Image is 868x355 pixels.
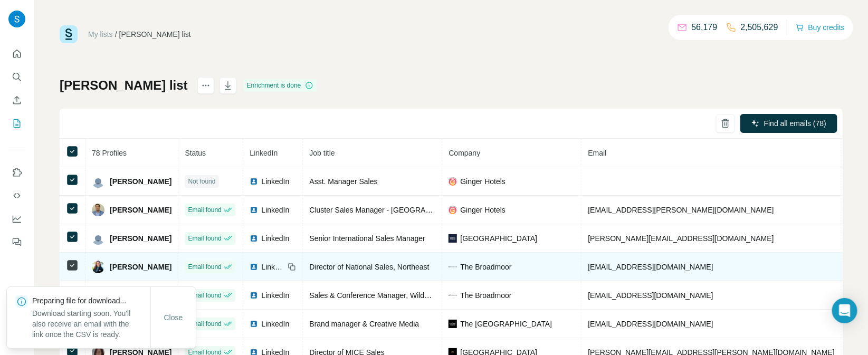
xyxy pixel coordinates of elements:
img: Avatar [8,11,25,27]
li: / [115,29,117,40]
span: [PERSON_NAME][EMAIL_ADDRESS][DOMAIN_NAME] [588,234,774,243]
span: Status [185,149,206,157]
span: [PERSON_NAME] [110,262,171,272]
img: LinkedIn logo [250,263,258,271]
button: Find all emails (78) [740,114,837,133]
button: Feedback [8,233,25,252]
span: 78 Profiles [92,149,127,157]
img: LinkedIn logo [250,206,258,214]
button: actions [197,77,214,94]
span: Email found [188,291,221,300]
img: LinkedIn logo [250,320,258,328]
span: Email found [188,262,221,272]
p: 2,505,629 [741,21,778,34]
span: [PERSON_NAME] [110,233,171,244]
span: Email found [188,234,221,243]
span: Email [588,149,606,157]
img: company-logo [449,206,457,214]
p: Preparing file for download... [32,295,150,306]
img: LinkedIn logo [250,177,258,186]
button: Quick start [8,44,25,63]
img: company-logo [449,234,457,243]
img: Surfe Logo [60,25,78,43]
span: LinkedIn [261,205,289,215]
div: Enrichment is done [244,79,317,92]
img: LinkedIn logo [250,234,258,243]
button: Search [8,68,25,87]
span: LinkedIn [261,262,284,272]
button: Use Surfe on LinkedIn [8,163,25,182]
div: [PERSON_NAME] list [119,29,191,40]
p: Download starting soon. You'll also receive an email with the link once the CSV is ready. [32,308,150,340]
span: Job title [309,149,335,157]
span: Asst. Manager Sales [309,177,377,186]
img: company-logo [449,320,457,328]
span: Sales & Conference Manager, Wilderness Experiences [309,291,489,300]
button: Dashboard [8,209,25,228]
a: My lists [88,30,113,39]
span: Ginger Hotels [460,176,505,187]
button: My lists [8,114,25,133]
span: [PERSON_NAME] [110,205,171,215]
span: The Broadmoor [460,262,511,272]
img: company-logo [449,266,457,267]
h1: [PERSON_NAME] list [60,77,188,94]
span: The [GEOGRAPHIC_DATA] [460,319,552,329]
img: company-logo [449,177,457,186]
span: [EMAIL_ADDRESS][PERSON_NAME][DOMAIN_NAME] [588,206,774,214]
span: LinkedIn [261,176,289,187]
span: The Broadmoor [460,290,511,301]
button: Use Surfe API [8,186,25,205]
img: company-logo [449,294,457,296]
span: Brand manager & Creative Media [309,320,419,328]
span: [EMAIL_ADDRESS][DOMAIN_NAME] [588,263,713,271]
span: Cluster Sales Manager - [GEOGRAPHIC_DATA] and [GEOGRAPHIC_DATA] [309,206,561,214]
div: Open Intercom Messenger [832,298,857,323]
span: Find all emails (78) [764,118,826,129]
span: LinkedIn [261,319,289,329]
span: LinkedIn [250,149,278,157]
span: Ginger Hotels [460,205,505,215]
img: LinkedIn logo [250,291,258,300]
span: Director of National Sales, Northeast [309,263,429,271]
button: Buy credits [796,20,845,35]
span: [EMAIL_ADDRESS][DOMAIN_NAME] [588,320,713,328]
span: [PERSON_NAME] [110,176,171,187]
span: LinkedIn [261,233,289,244]
span: Company [449,149,480,157]
span: Close [164,312,183,323]
p: 56,179 [692,21,718,34]
img: Avatar [92,261,104,273]
span: [GEOGRAPHIC_DATA] [460,233,537,244]
img: Avatar [92,204,104,216]
span: Senior International Sales Manager [309,234,425,243]
span: Email found [188,205,221,215]
span: Not found [188,177,215,186]
span: LinkedIn [261,290,289,301]
img: Avatar [92,175,104,188]
img: Avatar [92,232,104,245]
span: [EMAIL_ADDRESS][DOMAIN_NAME] [588,291,713,300]
button: Close [157,308,190,327]
span: Email found [188,319,221,329]
button: Enrich CSV [8,91,25,110]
